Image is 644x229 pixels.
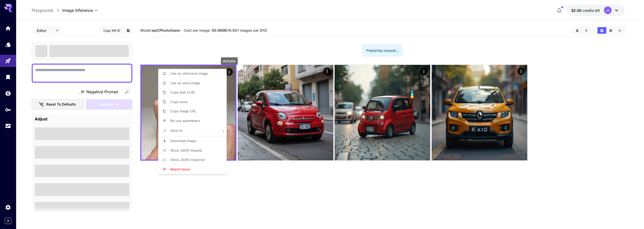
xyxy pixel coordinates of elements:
[170,81,200,85] span: Use as seed image
[170,119,200,123] span: Re-use parameters
[170,148,202,152] span: Show JSON request
[170,109,196,113] span: Copy image URL
[170,139,196,143] span: Download Image
[170,167,190,171] span: Report issue
[170,71,208,75] span: Use as reference image
[619,205,644,229] div: Widget de chat
[170,90,195,94] span: Copy task UUID
[170,128,182,132] span: Send to
[619,205,644,229] iframe: Chat Widget
[221,57,238,65] div: Actions
[170,100,187,104] span: Copy seed
[170,158,205,162] span: Show JSON response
